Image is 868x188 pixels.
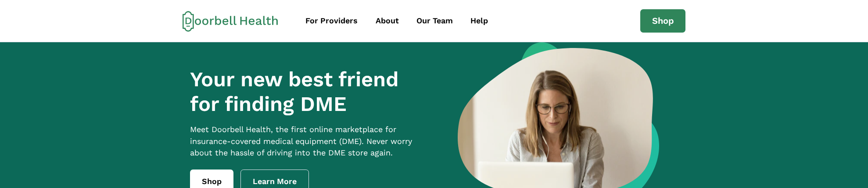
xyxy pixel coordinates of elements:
a: Shop [640,9,686,33]
p: Meet Doorbell Health, the first online marketplace for insurance-covered medical equipment (DME).... [190,124,429,159]
a: About [368,11,407,31]
a: Help [463,11,496,31]
a: Our Team [409,11,461,31]
div: Our Team [416,15,453,27]
a: For Providers [298,11,366,31]
div: About [376,15,399,27]
h1: Your new best friend for finding DME [190,67,429,117]
div: For Providers [305,15,358,27]
div: Help [470,15,488,27]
